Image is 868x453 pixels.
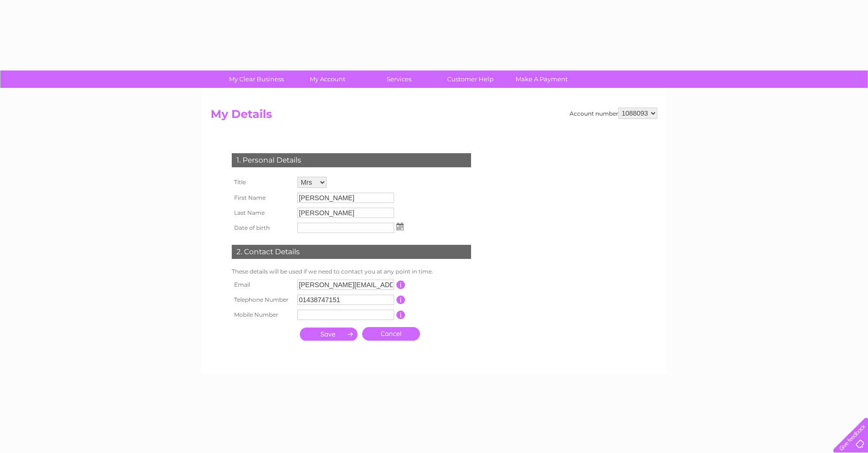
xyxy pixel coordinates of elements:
[229,277,295,292] th: Email
[229,307,295,322] th: Mobile Number
[360,70,438,88] a: Services
[396,281,405,289] input: Information
[229,220,295,235] th: Date of birth
[229,205,295,220] th: Last Name
[232,245,471,259] div: 2. Contact Details
[570,108,657,119] div: Account number
[229,174,295,190] th: Title
[229,190,295,205] th: First Name
[218,70,295,88] a: My Clear Business
[503,70,580,88] a: Make A Payment
[229,266,473,277] td: These details will be used if we need to contact you at any point in time.
[211,108,657,125] h2: My Details
[396,223,404,230] img: ...
[232,153,471,167] div: 1. Personal Details
[396,296,405,304] input: Information
[362,327,420,341] a: Cancel
[396,311,405,319] input: Information
[289,70,366,88] a: My Account
[300,328,358,341] input: Submit
[432,70,509,88] a: Customer Help
[229,292,295,307] th: Telephone Number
